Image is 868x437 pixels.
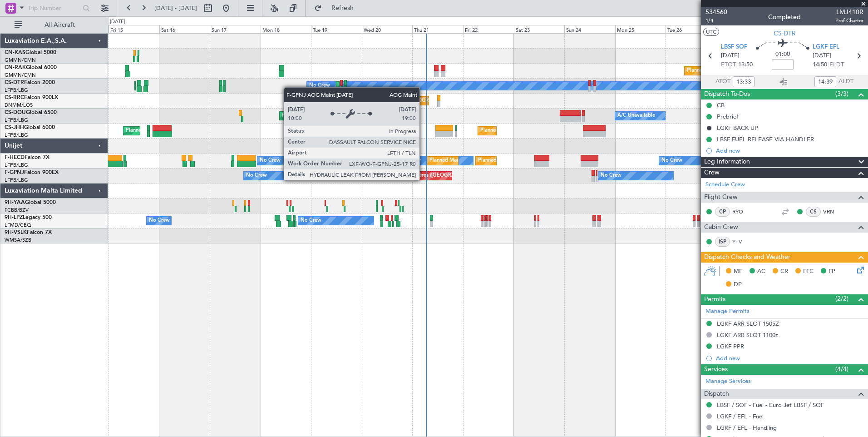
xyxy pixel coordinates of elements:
[514,25,565,33] div: Sat 23
[829,267,835,276] span: FP
[480,124,623,138] div: Planned Maint [GEOGRAPHIC_DATA] ([GEOGRAPHIC_DATA])
[829,60,844,70] span: ELDT
[717,101,725,109] div: CB
[835,17,863,25] span: Pref Charter
[5,230,27,235] span: 9H-VSLK
[704,89,750,99] span: Dispatch To-Dos
[400,154,421,168] div: No Crew
[703,28,719,36] button: UTC
[705,180,745,189] a: Schedule Crew
[5,237,31,243] a: WMSA/SZB
[5,215,52,220] a: 9H-LPZLegacy 500
[5,200,56,205] a: 9H-YAAGlobal 5000
[806,207,821,217] div: CS
[715,207,730,217] div: CP
[705,307,750,316] a: Manage Permits
[717,401,824,409] a: LBSF / SOF - Fuel - Euro Jet LBSF / SOF
[564,25,615,33] div: Sun 24
[339,79,385,93] div: Planned Maint Sofia
[5,155,49,160] a: F-HECDFalcon 7X
[5,80,55,85] a: CS-DTRFalcon 2000
[721,60,736,70] span: ETOT
[5,65,26,70] span: CN-RAK
[704,364,728,375] span: Services
[733,76,755,87] input: --:--
[5,80,24,85] span: CS-DTR
[429,154,572,168] div: Planned Maint [GEOGRAPHIC_DATA] ([GEOGRAPHIC_DATA])
[835,89,848,99] span: (3/3)
[704,294,725,305] span: Permits
[5,102,33,109] a: DNMM/LOS
[757,267,765,276] span: AC
[814,76,836,87] input: --:--
[704,389,729,399] span: Dispatch
[715,77,730,86] span: ATOT
[734,267,742,276] span: MF
[717,331,778,339] div: LGKF ARR SLOT 1100z
[617,109,655,123] div: A/C Unavailable
[5,110,57,115] a: CS-DOUGlobal 6500
[721,43,747,52] span: LBSF SOF
[734,280,742,289] span: DP
[246,169,267,183] div: No Crew
[5,200,25,205] span: 9H-YAA
[5,57,36,64] a: GMMN/CMN
[5,50,56,55] a: CN-KASGlobal 5000
[478,154,621,168] div: Planned Maint [GEOGRAPHIC_DATA] ([GEOGRAPHIC_DATA])
[10,18,99,32] button: All Aircraft
[5,125,55,130] a: CS-JHHGlobal 6000
[661,154,682,168] div: No Crew
[705,377,751,386] a: Manage Services
[385,169,538,183] div: AOG Maint Hyères ([GEOGRAPHIC_DATA]-[GEOGRAPHIC_DATA])
[717,113,738,120] div: Prebrief
[838,77,853,86] span: ALDT
[666,25,716,33] div: Tue 26
[823,208,843,216] a: VRN
[732,208,753,216] a: RYO
[5,125,24,130] span: CS-JHH
[108,25,159,33] div: Fri 15
[5,222,31,228] a: LFMD/CEQ
[5,177,28,184] a: LFPB/LBG
[5,95,24,100] span: CS-RRC
[463,25,514,33] div: Fri 22
[24,22,96,28] span: All Aircraft
[5,72,36,79] a: GMMN/CMN
[601,169,621,183] div: No Crew
[375,94,518,108] div: Planned Maint [GEOGRAPHIC_DATA] ([GEOGRAPHIC_DATA])
[835,294,848,303] span: (2/2)
[5,215,23,220] span: 9H-LPZ
[159,25,210,33] div: Sat 16
[260,154,281,168] div: No Crew
[717,343,744,350] div: LGKF PPR
[813,51,831,60] span: [DATE]
[311,25,362,33] div: Tue 19
[705,7,727,17] span: 534560
[835,7,863,17] span: LMJ410R
[310,1,365,15] button: Refresh
[768,12,801,22] div: Completed
[5,230,52,235] a: 9H-VSLKFalcon 7X
[5,117,28,124] a: LFPB/LBG
[5,170,59,175] a: F-GPNJFalcon 900EX
[5,110,26,115] span: CS-DOU
[704,252,790,263] span: Dispatch Checks and Weather
[774,29,796,38] span: CS-DTR
[309,79,330,93] div: No Crew
[210,25,261,33] div: Sun 17
[716,354,863,362] div: Add new
[5,87,28,94] a: LFPB/LBG
[704,192,738,203] span: Flight Crew
[813,43,839,52] span: LGKF EFL
[704,168,720,178] span: Crew
[324,5,362,11] span: Refresh
[110,18,125,26] div: [DATE]
[732,238,753,246] a: YTV
[261,25,311,33] div: Mon 18
[738,60,753,70] span: 13:50
[154,4,197,12] span: [DATE] - [DATE]
[5,95,58,100] a: CS-RRCFalcon 900LX
[813,60,827,70] span: 14:50
[717,424,777,432] a: LGKF / EFL - Handling
[705,17,727,25] span: 1/4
